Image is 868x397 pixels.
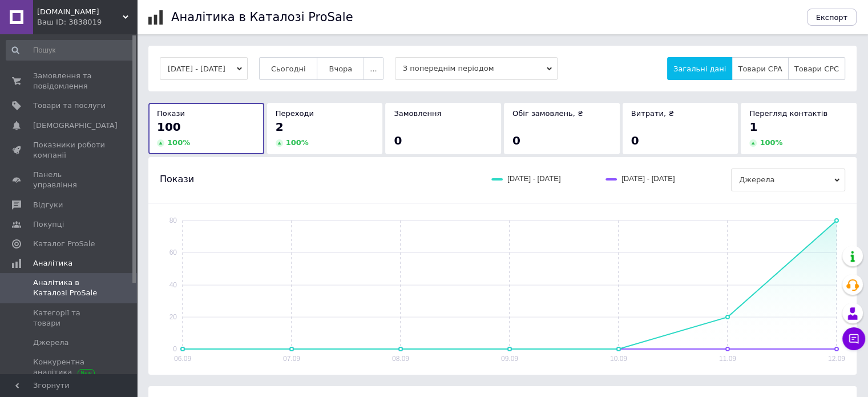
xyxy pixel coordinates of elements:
[33,258,72,268] span: Аналітика
[167,138,190,147] span: 100 %
[364,57,383,80] button: ...
[788,57,845,80] button: Товари CPC
[395,57,558,80] span: З попереднім періодом
[259,57,318,80] button: Сьогодні
[171,10,353,24] h1: Аналітика в Каталозі ProSale
[286,138,309,147] span: 100 %
[276,109,314,118] span: Переходи
[169,313,177,321] text: 20
[37,17,137,27] div: Ваш ID: 3838019
[673,65,726,73] span: Загальні дані
[631,134,639,147] span: 0
[33,140,106,161] span: Показники роботи компанії
[760,138,782,147] span: 100 %
[317,57,364,80] button: Вчора
[174,355,191,363] text: 06.09
[392,355,409,363] text: 08.09
[33,278,106,298] span: Аналітика в Каталозі ProSale
[160,173,194,186] span: Покази
[33,200,63,210] span: Відгуки
[731,169,845,191] span: Джерела
[33,308,106,328] span: Категорії та товари
[501,355,518,363] text: 09.09
[794,65,839,73] span: Товари CPC
[276,120,284,134] span: 2
[842,327,865,350] button: Чат з покупцем
[370,65,377,73] span: ...
[33,101,106,111] span: Товари та послуги
[828,355,845,363] text: 12.09
[283,355,300,363] text: 07.09
[6,40,135,61] input: Пошук
[33,357,106,378] span: Конкурентна аналітика
[169,216,177,224] text: 80
[169,281,177,289] text: 40
[719,355,736,363] text: 11.09
[33,121,118,131] span: [DEMOGRAPHIC_DATA]
[37,7,123,17] span: sokshop.com.ua
[816,13,848,22] span: Експорт
[33,71,106,91] span: Замовлення та повідомлення
[173,345,177,353] text: 0
[169,248,177,256] text: 60
[329,65,352,73] span: Вчора
[33,219,64,230] span: Покупці
[157,109,185,118] span: Покази
[732,57,788,80] button: Товари CPA
[749,109,827,118] span: Перегляд контактів
[512,134,520,147] span: 0
[610,355,627,363] text: 10.09
[631,109,675,118] span: Витрати, ₴
[33,239,95,249] span: Каталог ProSale
[807,9,857,26] button: Експорт
[394,134,402,147] span: 0
[157,120,181,134] span: 100
[738,65,782,73] span: Товари CPA
[271,65,306,73] span: Сьогодні
[667,57,732,80] button: Загальні дані
[33,338,68,348] span: Джерела
[160,57,248,80] button: [DATE] - [DATE]
[394,109,441,118] span: Замовлення
[749,120,757,134] span: 1
[512,109,583,118] span: Обіг замовлень, ₴
[33,170,106,190] span: Панель управління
